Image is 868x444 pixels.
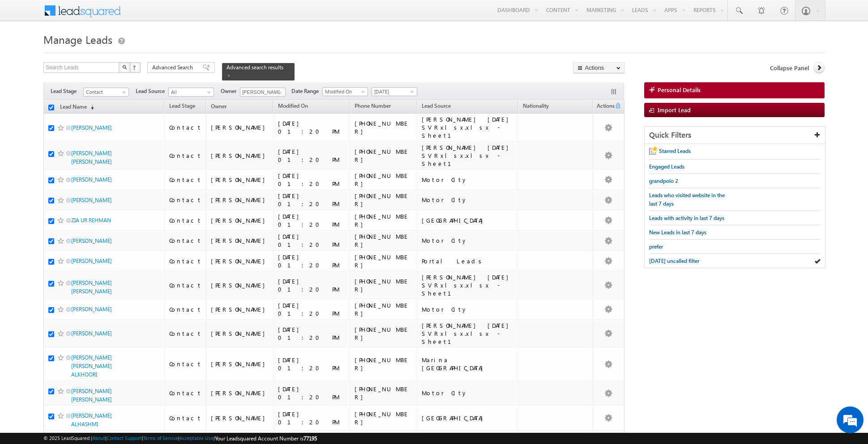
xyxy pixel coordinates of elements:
input: Type to Search [240,88,286,97]
span: Starred Leads [659,148,691,154]
div: [PHONE_NUMBER] [355,356,413,372]
span: [DATE] [372,88,415,96]
span: Lead Source [422,102,451,109]
div: [DATE] 01:20 PM [278,326,346,342]
div: Contact [169,389,202,397]
a: [DATE] [372,87,417,96]
div: [PERSON_NAME] [211,330,269,338]
span: Owner [221,87,240,95]
div: [DATE] 01:20 PM [278,277,346,293]
span: 77195 [304,435,317,442]
button: Actions [573,62,624,73]
div: [PHONE_NUMBER] [355,326,413,342]
div: [PHONE_NUMBER] [355,410,413,426]
div: [PERSON_NAME] [DATE] SVRxlsx.xlsx - Sheet1 [422,144,514,168]
div: [PERSON_NAME] [211,216,269,224]
div: Motor City [422,237,514,245]
span: ? [133,63,137,71]
span: Leads who visited website in the last 7 days [649,192,725,207]
div: [PHONE_NUMBER] [355,192,413,208]
a: Terms of Service [143,435,178,441]
div: Contact [169,414,202,422]
a: About [92,435,105,441]
div: [PERSON_NAME] [211,281,269,289]
a: Show All Items [274,88,285,97]
span: Advanced search results [227,64,283,71]
div: Motor City [422,389,514,397]
span: Phone Number [355,102,391,109]
div: [PERSON_NAME] [211,414,269,422]
div: Contact [169,281,202,289]
a: Nationality [518,101,553,113]
span: [DATE] uncalled filter [649,258,699,264]
div: [DATE] 01:20 PM [278,253,346,269]
a: [PERSON_NAME] [71,306,112,313]
div: [PHONE_NUMBER] [355,212,413,228]
a: Lead Name(sorted descending) [56,101,98,113]
div: Contact [169,123,202,131]
div: [PERSON_NAME] [211,305,269,313]
div: [DATE] 01:20 PM [278,172,346,188]
a: Contact [83,88,129,97]
div: [DATE] 01:20 PM [278,119,346,135]
span: Engaged Leads [649,163,684,170]
div: [GEOGRAPHIC_DATA] [422,414,514,422]
input: Check all records [48,105,54,110]
button: ? [130,62,141,73]
div: Motor City [422,196,514,204]
div: [PERSON_NAME] [211,123,269,131]
img: Search [122,65,127,69]
div: Contact [169,216,202,224]
a: [PERSON_NAME] [71,330,112,337]
span: Nationality [523,102,549,109]
div: [PERSON_NAME] [211,257,269,265]
span: Lead Stage [169,102,195,109]
span: Modified On [278,102,308,109]
div: [PERSON_NAME] [211,389,269,397]
div: [DATE] 01:20 PM [278,212,346,228]
div: [PERSON_NAME] [211,360,269,368]
a: [PERSON_NAME] [71,258,112,264]
div: Motor City [422,176,514,184]
div: [PHONE_NUMBER] [355,301,413,317]
div: Contact [169,237,202,245]
span: grandpolo 2 [649,178,678,184]
div: Quick Filters [645,127,825,144]
div: [PERSON_NAME] [211,196,269,204]
div: Contact [169,330,202,338]
a: Lead Source [417,101,455,113]
span: Collapse Panel [770,64,809,72]
div: Contact [169,176,202,184]
div: [PHONE_NUMBER] [355,385,413,401]
div: [PERSON_NAME] [211,152,269,160]
a: Modified On [322,87,368,96]
div: Contact [169,360,202,368]
span: All [169,88,211,96]
a: Phone Number [350,101,395,113]
div: Contact [169,305,202,313]
a: [PERSON_NAME] ALHASHMI [71,412,112,427]
div: [PERSON_NAME] [DATE] SVRxlsx.xlsx - Sheet1 [422,115,514,140]
div: [DATE] 01:20 PM [278,410,346,426]
div: [DATE] 01:20 PM [278,192,346,208]
div: Contact [169,257,202,265]
div: Motor City [422,305,514,313]
div: [PERSON_NAME] [DATE] SVRxlsx.xlsx - Sheet1 [422,321,514,346]
a: Lead Stage [165,101,200,113]
a: ZIA UR REHMAN [71,217,111,224]
a: [PERSON_NAME] [71,176,112,183]
span: Leads with activity in last 7 days [649,215,724,221]
a: Acceptable Use [180,435,214,441]
a: Contact Support [107,435,142,441]
div: [PHONE_NUMBER] [355,277,413,293]
div: Marina [GEOGRAPHIC_DATA] [422,356,514,372]
a: Personal Details [644,82,825,98]
span: Manage Leads [43,32,112,47]
a: [PERSON_NAME] [PERSON_NAME] ALKHOORI [71,354,112,378]
div: [PHONE_NUMBER] [355,172,413,188]
div: Contact [169,152,202,160]
div: Portal Leads [422,257,514,265]
a: [PERSON_NAME] [71,124,112,131]
div: [PERSON_NAME] [211,237,269,245]
span: © 2025 LeadSquared | | | | | [43,434,317,443]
